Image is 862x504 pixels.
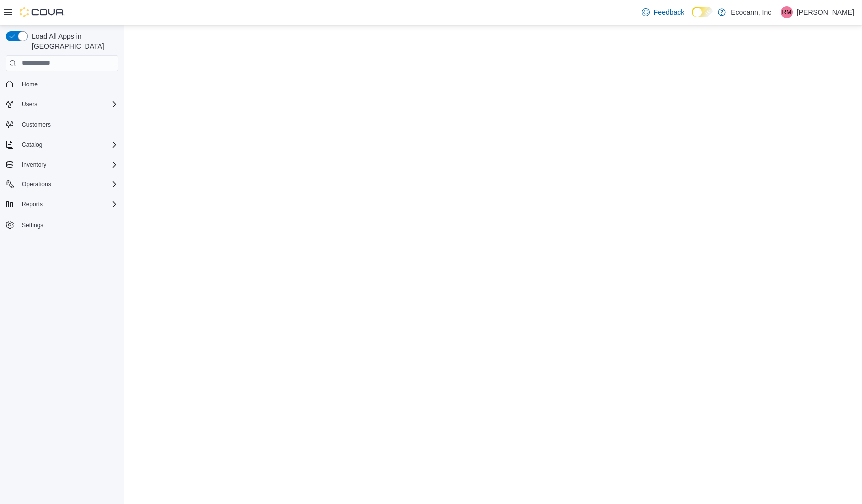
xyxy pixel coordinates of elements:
[22,81,38,88] span: Home
[2,177,122,191] button: Operations
[692,7,713,17] input: Dark Mode
[18,198,118,210] span: Reports
[654,7,684,17] span: Feedback
[22,161,46,168] span: Inventory
[18,198,47,210] button: Reports
[18,178,55,190] button: Operations
[2,77,122,91] button: Home
[2,117,122,132] button: Customers
[18,118,118,131] span: Customers
[18,218,118,231] span: Settings
[22,121,51,129] span: Customers
[18,98,118,110] span: Users
[18,139,46,151] button: Catalog
[2,138,122,152] button: Catalog
[638,2,688,22] a: Feedback
[22,141,42,149] span: Catalog
[18,159,118,170] span: Inventory
[731,6,771,18] p: Ecocann, Inc
[28,31,118,51] span: Load All Apps in [GEOGRAPHIC_DATA]
[692,17,692,18] span: Dark Mode
[797,6,854,18] p: [PERSON_NAME]
[22,180,51,188] span: Operations
[2,97,122,111] button: Users
[2,197,122,211] button: Reports
[22,221,43,229] span: Settings
[2,217,122,232] button: Settings
[18,78,118,90] span: Home
[775,6,777,18] p: |
[2,158,122,171] button: Inventory
[18,98,41,110] button: Users
[18,119,55,131] a: Customers
[781,6,793,18] div: Ray Markland
[22,100,37,108] span: Users
[18,79,42,90] a: Home
[18,219,47,231] a: Settings
[782,6,792,18] span: RM
[20,7,65,17] img: Cova
[18,139,118,151] span: Catalog
[18,178,118,190] span: Operations
[22,200,43,208] span: Reports
[18,159,50,170] button: Inventory
[6,73,118,258] nav: Complex example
